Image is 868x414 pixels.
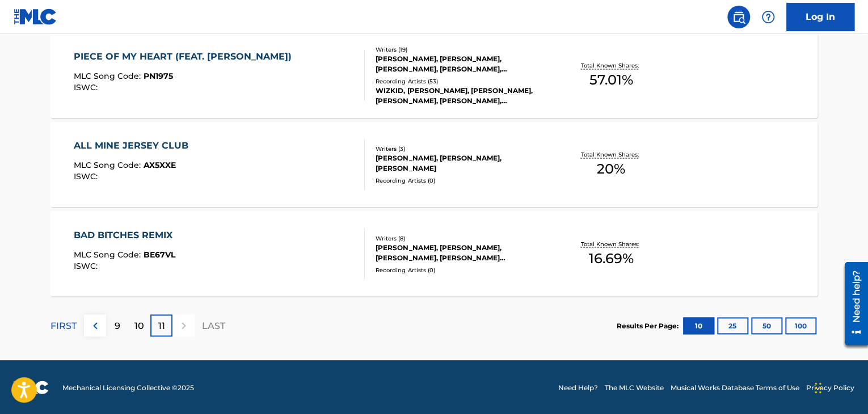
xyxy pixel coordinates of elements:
[617,320,681,331] p: Results Per Page:
[50,319,77,332] p: FIRST
[751,317,782,334] button: 50
[202,319,225,332] p: LAST
[74,139,194,153] div: ALL MINE JERSEY CLUB
[605,382,664,392] a: The MLC Website
[683,317,714,334] button: 10
[588,248,633,268] span: 16.69 %
[74,71,144,81] span: MLC Song Code :
[376,77,547,86] div: Recording Artists ( 53 )
[14,381,49,394] img: logo
[836,258,868,349] iframe: Resource Center
[89,319,102,332] img: left
[811,360,868,414] div: Widget de chat
[580,239,641,248] p: Total Known Shares:
[144,71,173,81] span: PN1975
[74,160,144,170] span: MLC Song Code :
[376,265,547,274] div: Recording Artists ( 0 )
[785,317,816,334] button: 100
[376,86,547,106] div: WIZKID, [PERSON_NAME], [PERSON_NAME],[PERSON_NAME], [PERSON_NAME],[PERSON_NAME], [PERSON_NAME] FE...
[144,160,176,170] span: AX5XXE
[74,228,178,242] div: BAD BITCHES REMIX
[786,3,854,31] a: Log In
[144,249,175,259] span: BE67VL
[597,159,625,179] span: 20 %
[376,234,547,242] div: Writers ( 8 )
[580,150,641,159] p: Total Known Shares:
[376,54,547,74] div: [PERSON_NAME], [PERSON_NAME], [PERSON_NAME], [PERSON_NAME], [PERSON_NAME], [PERSON_NAME] [PERSON_...
[732,10,745,24] img: search
[558,382,598,392] a: Need Help?
[50,211,818,296] a: BAD BITCHES REMIXMLC Song Code:BE67VLISWC:Writers (8)[PERSON_NAME], [PERSON_NAME], [PERSON_NAME],...
[14,9,57,25] img: MLC Logo
[74,260,100,271] span: ISWC :
[671,382,799,392] a: Musical Works Database Terms of Use
[717,317,748,334] button: 25
[134,319,144,332] p: 10
[50,122,818,207] a: ALL MINE JERSEY CLUBMLC Song Code:AX5XXEISWC:Writers (3)[PERSON_NAME], [PERSON_NAME], [PERSON_NAM...
[757,6,779,28] div: Help
[158,319,165,332] p: 11
[806,382,854,392] a: Privacy Policy
[589,70,633,90] span: 57.01 %
[376,145,547,153] div: Writers ( 3 )
[376,45,547,54] div: Writers ( 19 )
[376,242,547,263] div: [PERSON_NAME], [PERSON_NAME], [PERSON_NAME], [PERSON_NAME] [PERSON_NAME], [PERSON_NAME], [PERSON_...
[376,153,547,174] div: [PERSON_NAME], [PERSON_NAME], [PERSON_NAME]
[74,171,100,181] span: ISWC :
[74,50,297,64] div: PIECE OF MY HEART (FEAT. [PERSON_NAME])
[74,249,144,259] span: MLC Song Code :
[580,61,641,70] p: Total Known Shares:
[74,82,100,92] span: ISWC :
[115,319,120,332] p: 9
[62,382,194,392] span: Mechanical Licensing Collective © 2025
[811,360,868,414] iframe: Chat Widget
[761,10,775,24] img: help
[50,33,818,118] a: PIECE OF MY HEART (FEAT. [PERSON_NAME])MLC Song Code:PN1975ISWC:Writers (19)[PERSON_NAME], [PERSO...
[815,371,821,405] div: Arrastrar
[727,6,750,28] a: Public Search
[376,176,547,185] div: Recording Artists ( 0 )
